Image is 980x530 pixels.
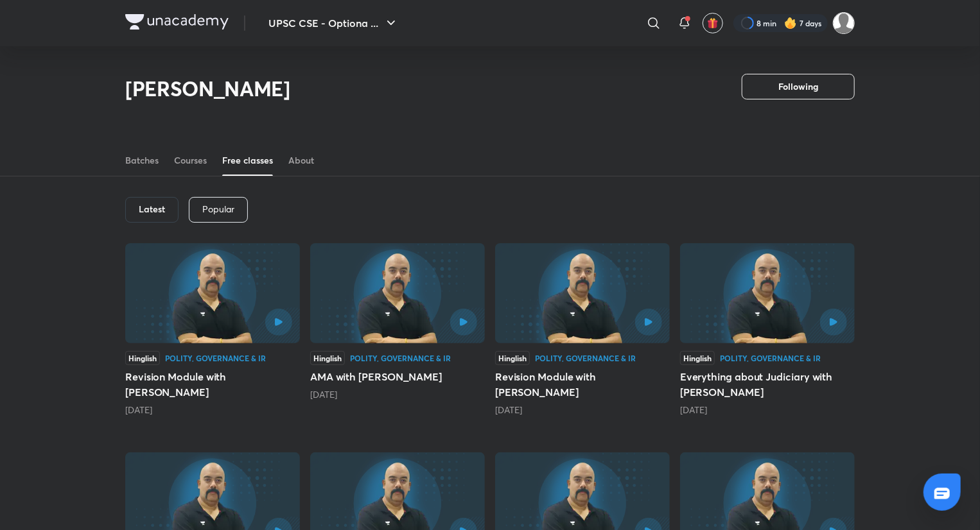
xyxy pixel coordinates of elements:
h2: [PERSON_NAME] [125,76,290,101]
h5: Revision Module with [PERSON_NAME] [125,369,300,400]
h5: Everything about Judiciary with [PERSON_NAME] [680,369,855,400]
div: Polity, Governance & IR [350,354,451,362]
div: Courses [174,154,207,167]
div: Polity, Governance & IR [720,354,821,362]
div: Hinglish [495,351,530,365]
a: Free classes [222,145,273,176]
a: About [288,145,314,176]
img: Amrendra sharma [833,12,855,34]
h5: AMA with [PERSON_NAME] [310,369,485,384]
div: Polity, Governance & IR [535,354,636,362]
button: Following [742,74,855,99]
div: 4 days ago [125,404,300,416]
a: Company Logo [125,14,229,33]
div: 7 days ago [495,404,670,416]
div: 9 days ago [680,404,855,416]
h5: Revision Module with [PERSON_NAME] [495,369,670,400]
a: Batches [125,145,159,176]
div: Polity, Governance & IR [165,354,266,362]
img: avatar [707,17,719,29]
div: Hinglish [310,351,345,365]
div: Batches [125,154,159,167]
div: Revision Module with Dr Sidharth Arora SIDLIVE [125,243,300,416]
img: streak [784,17,797,30]
div: Everything about Judiciary with Dr Sidharth Arora SIDLIVE [680,243,855,416]
span: Following [778,80,818,93]
div: About [288,154,314,167]
div: 4 days ago [310,388,485,401]
a: Courses [174,145,207,176]
div: Revision Module with Dr Sidharth Arora SIDLIVE [495,243,670,416]
div: Free classes [222,154,273,167]
button: UPSC CSE - Optiona ... [261,10,407,36]
h6: Latest [139,204,165,214]
div: Hinglish [680,351,715,365]
div: Hinglish [125,351,160,365]
div: AMA with Dr Sidharth Arora SIDLIVE [310,243,485,416]
p: Popular [202,204,234,214]
img: Company Logo [125,14,229,30]
button: avatar [703,13,723,33]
